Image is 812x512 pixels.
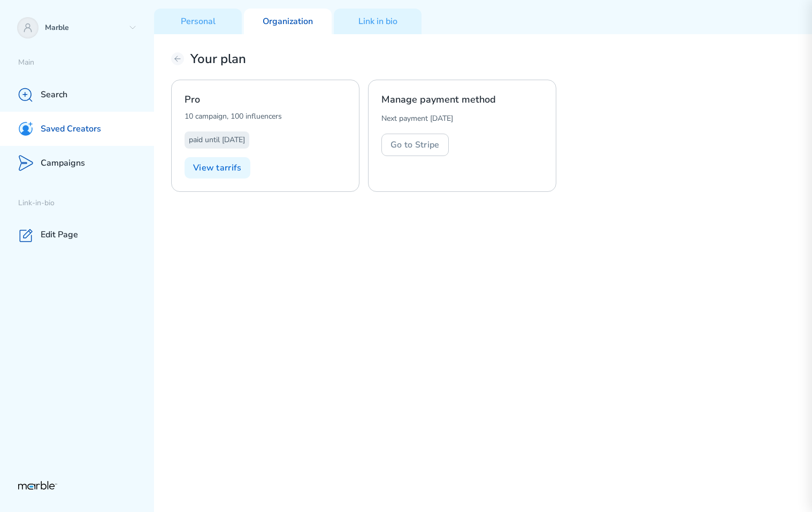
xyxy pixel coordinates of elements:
h2: Your plan [190,51,246,67]
p: Saved Creators [41,123,101,135]
h2: Pro [185,93,346,106]
p: Next payment [DATE] [381,112,543,125]
h2: Manage payment method [381,93,543,106]
p: Link-in-bio [18,198,154,208]
p: Marble [45,23,124,33]
p: Main [18,58,154,68]
p: 10 campaign, 100 influencers [185,110,346,123]
p: Link in bio [358,16,397,27]
button: Go to Stripe [381,134,449,156]
p: Campaigns [41,158,85,169]
p: Organization [263,16,313,27]
p: Personal [181,16,216,27]
p: Search [41,89,67,100]
p: paid until [DATE] [189,134,245,146]
p: Edit Page [41,229,78,241]
button: View tarrifs [185,157,250,179]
